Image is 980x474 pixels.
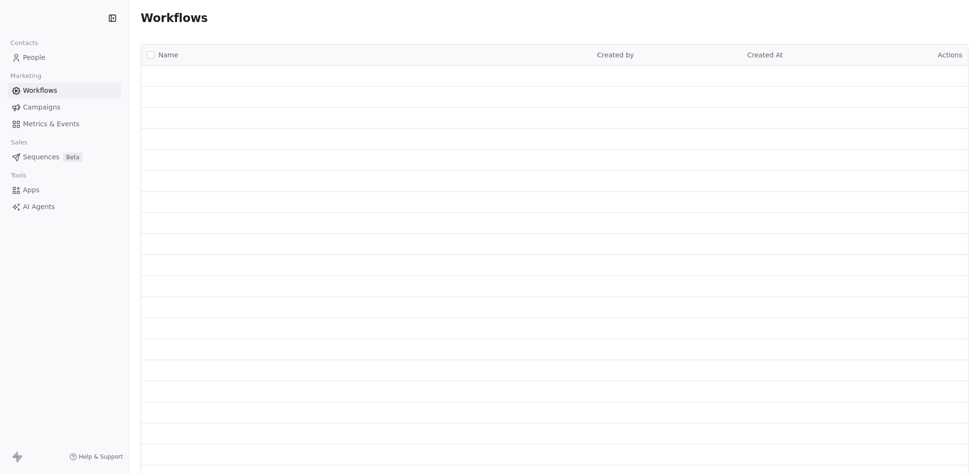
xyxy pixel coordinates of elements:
[23,102,60,112] span: Campaigns
[23,119,79,129] span: Metrics & Events
[747,51,783,59] span: Created At
[7,135,32,150] span: Sales
[8,83,121,99] a: Workflows
[8,99,121,115] a: Campaigns
[8,199,121,215] a: AI Agents
[7,168,30,183] span: Tools
[938,51,962,59] span: Actions
[63,153,82,162] span: Beta
[6,36,42,50] span: Contacts
[8,149,121,165] a: SequencesBeta
[23,152,59,162] span: Sequences
[597,51,634,59] span: Created by
[8,50,121,66] a: People
[79,453,123,461] span: Help & Support
[8,116,121,132] a: Metrics & Events
[69,453,123,461] a: Help & Support
[23,86,57,96] span: Workflows
[8,182,121,198] a: Apps
[23,53,45,63] span: People
[23,202,55,212] span: AI Agents
[6,69,45,83] span: Marketing
[23,185,40,195] span: Apps
[158,50,178,60] span: Name
[141,11,208,25] span: Workflows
